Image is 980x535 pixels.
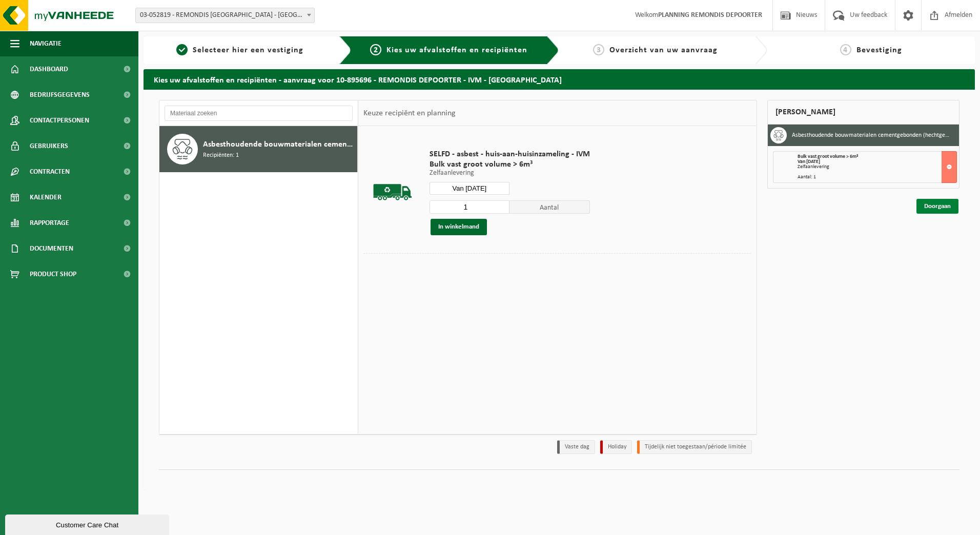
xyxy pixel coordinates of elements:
[792,127,952,143] h3: Asbesthoudende bouwmaterialen cementgebonden (hechtgebonden)
[149,44,331,56] a: 1Selecteer hier een vestiging
[840,44,851,55] span: 4
[30,31,62,56] span: Navigatie
[557,440,595,454] li: Vaste dag
[30,261,76,287] span: Product Shop
[176,44,188,55] span: 1
[798,159,820,164] strong: Van [DATE]
[856,46,902,54] span: Bevestiging
[30,184,62,210] span: Kalender
[798,154,858,159] span: Bulk vast groot volume > 6m³
[144,69,975,89] h2: Kies uw afvalstoffen en recipiënten - aanvraag voor 10-895696 - REMONDIS DEPOORTER - IVM - [GEOGR...
[609,46,718,54] span: Overzicht van uw aanvraag
[30,108,89,133] span: Contactpersonen
[165,106,353,121] input: Materiaal zoeken
[798,164,957,170] div: Zelfaanlevering
[430,170,590,177] p: Zelfaanlevering
[370,44,381,55] span: 2
[767,100,960,125] div: [PERSON_NAME]
[193,46,303,54] span: Selecteer hier een vestiging
[159,126,358,172] button: Asbesthoudende bouwmaterialen cementgebonden (hechtgebonden) Recipiënten: 1
[30,159,70,184] span: Contracten
[637,440,752,454] li: Tijdelijk niet toegestaan/période limitée
[30,210,69,236] span: Rapportage
[30,56,68,82] span: Dashboard
[30,133,68,159] span: Gebruikers
[431,219,487,235] button: In winkelmand
[593,44,604,55] span: 3
[798,175,957,180] div: Aantal: 1
[203,138,355,151] span: Asbesthoudende bouwmaterialen cementgebonden (hechtgebonden)
[30,82,90,108] span: Bedrijfsgegevens
[600,440,632,454] li: Holiday
[430,159,590,170] span: Bulk vast groot volume > 6m³
[430,149,590,159] span: SELFD - asbest - huis-aan-huisinzameling - IVM
[386,46,527,54] span: Kies uw afvalstoffen en recipiënten
[135,8,315,23] span: 03-052819 - REMONDIS WEST-VLAANDEREN - OOSTENDE
[430,182,510,195] input: Selecteer datum
[358,100,461,126] div: Keuze recipiënt en planning
[203,151,239,160] span: Recipiënten: 1
[916,199,958,214] a: Doorgaan
[136,8,314,23] span: 03-052819 - REMONDIS WEST-VLAANDEREN - OOSTENDE
[5,512,171,535] iframe: chat widget
[509,200,590,214] span: Aantal
[30,236,73,261] span: Documenten
[658,11,762,19] strong: PLANNING REMONDIS DEPOORTER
